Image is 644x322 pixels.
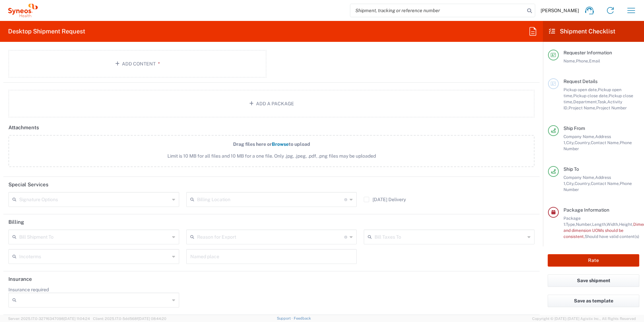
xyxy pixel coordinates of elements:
span: Width, [607,222,619,227]
span: Should have valid content(s) [585,234,639,239]
span: Company Name, [563,175,595,180]
span: Contact Name, [591,140,620,145]
span: Email [589,58,600,63]
h2: Billing [8,219,24,225]
h2: Special Services [8,181,49,188]
span: Ship From [563,126,585,131]
span: Ship To [563,166,579,172]
span: Request Details [563,79,598,84]
span: Department, [573,99,598,104]
span: [PERSON_NAME] [541,7,579,14]
span: Package Information [563,207,609,213]
span: Task, [598,99,607,104]
h2: Desktop Shipment Request [8,27,85,35]
span: Height, [619,222,633,227]
h2: Attachments [8,124,39,131]
span: City, [566,181,575,186]
span: Client: 2025.17.0-5dd568f [93,317,166,321]
span: to upload [289,141,310,147]
span: Country, [575,140,591,145]
span: Number, [576,222,592,227]
span: Pickup close date, [573,93,609,98]
span: Browse [272,141,289,147]
span: Type, [566,222,576,227]
span: Length, [592,222,607,227]
button: Rate [548,254,639,267]
span: Country, [575,181,591,186]
span: Drag files here or [233,141,272,147]
h2: Shipment Checklist [549,27,615,35]
span: [DATE] 11:04:24 [64,317,90,321]
input: Shipment, tracking or reference number [350,4,525,17]
a: Support [277,316,294,320]
label: Insurance required [8,287,49,293]
label: [DATE] Delivery [364,197,406,202]
h2: Insurance [8,276,32,283]
span: Project Number [596,105,627,110]
span: Pickup open date, [563,87,598,92]
span: Company Name, [563,134,595,139]
button: Add Content* [8,50,266,78]
span: Name, [563,58,576,63]
span: Copyright © [DATE]-[DATE] Agistix Inc., All Rights Reserved [532,316,636,322]
span: Server: 2025.17.0-327f6347098 [8,317,90,321]
span: Phone, [576,58,589,63]
span: Project Name, [569,105,596,110]
span: Limit is 10 MB for all files and 10 MB for a one file. Only .jpg, .jpeg, .pdf, .png files may be ... [23,153,520,160]
a: Feedback [294,316,311,320]
span: Contact Name, [591,181,620,186]
span: Package 1: [563,216,581,227]
span: [DATE] 08:44:20 [138,317,166,321]
button: Add a Package [8,90,535,117]
span: City, [566,140,575,145]
span: Requester Information [563,50,612,55]
button: Save shipment [548,274,639,287]
button: Save as template [548,295,639,307]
